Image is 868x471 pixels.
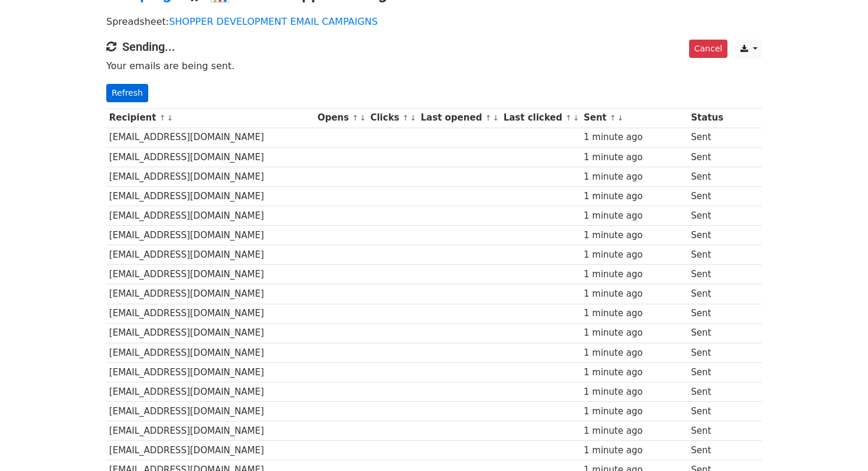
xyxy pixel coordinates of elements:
[485,113,492,122] a: ↑
[583,248,685,262] div: 1 minute ago
[688,421,726,441] td: Sent
[167,113,173,122] a: ↓
[106,128,315,147] td: [EMAIL_ADDRESS][DOMAIN_NAME]
[688,343,726,362] td: Sent
[106,421,315,441] td: [EMAIL_ADDRESS][DOMAIN_NAME]
[689,40,727,58] a: Cancel
[106,265,315,284] td: [EMAIL_ADDRESS][DOMAIN_NAME]
[367,108,417,128] th: Clicks
[106,167,315,186] td: [EMAIL_ADDRESS][DOMAIN_NAME]
[583,151,685,164] div: 1 minute ago
[106,304,315,323] td: [EMAIL_ADDRESS][DOMAIN_NAME]
[583,268,685,281] div: 1 minute ago
[583,424,685,438] div: 1 minute ago
[106,108,315,128] th: Recipient
[106,40,762,54] h4: Sending...
[106,147,315,167] td: [EMAIL_ADDRESS][DOMAIN_NAME]
[581,108,688,128] th: Sent
[583,170,685,184] div: 1 minute ago
[583,131,685,144] div: 1 minute ago
[169,16,378,27] a: SHOPPER DEVELOPMENT EMAIL CAMPAIGNS
[583,307,685,320] div: 1 minute ago
[688,441,726,460] td: Sent
[583,405,685,418] div: 1 minute ago
[159,113,166,122] a: ↑
[688,284,726,304] td: Sent
[583,287,685,301] div: 1 minute ago
[418,108,501,128] th: Last opened
[106,186,315,206] td: [EMAIL_ADDRESS][DOMAIN_NAME]
[573,113,579,122] a: ↓
[610,113,616,122] a: ↑
[583,366,685,379] div: 1 minute ago
[688,382,726,401] td: Sent
[583,229,685,242] div: 1 minute ago
[688,402,726,421] td: Sent
[360,113,366,122] a: ↓
[492,113,499,122] a: ↓
[410,113,416,122] a: ↓
[688,304,726,323] td: Sent
[688,265,726,284] td: Sent
[106,441,315,460] td: [EMAIL_ADDRESS][DOMAIN_NAME]
[617,113,624,122] a: ↓
[688,323,726,343] td: Sent
[583,209,685,223] div: 1 minute ago
[583,385,685,399] div: 1 minute ago
[106,206,315,226] td: [EMAIL_ADDRESS][DOMAIN_NAME]
[688,245,726,265] td: Sent
[688,226,726,245] td: Sent
[688,147,726,167] td: Sent
[106,382,315,401] td: [EMAIL_ADDRESS][DOMAIN_NAME]
[106,15,762,28] p: Spreadsheet:
[315,108,368,128] th: Opens
[688,108,726,128] th: Status
[106,284,315,304] td: [EMAIL_ADDRESS][DOMAIN_NAME]
[583,190,685,203] div: 1 minute ago
[501,108,581,128] th: Last clicked
[583,346,685,360] div: 1 minute ago
[583,326,685,340] div: 1 minute ago
[352,113,358,122] a: ↑
[809,414,868,471] iframe: Chat Widget
[688,128,726,147] td: Sent
[106,60,762,72] p: Your emails are being sent.
[565,113,572,122] a: ↑
[106,343,315,362] td: [EMAIL_ADDRESS][DOMAIN_NAME]
[403,113,409,122] a: ↑
[583,444,685,457] div: 1 minute ago
[688,186,726,206] td: Sent
[106,362,315,382] td: [EMAIL_ADDRESS][DOMAIN_NAME]
[688,167,726,186] td: Sent
[106,323,315,343] td: [EMAIL_ADDRESS][DOMAIN_NAME]
[106,84,148,102] a: Refresh
[106,226,315,245] td: [EMAIL_ADDRESS][DOMAIN_NAME]
[106,245,315,265] td: [EMAIL_ADDRESS][DOMAIN_NAME]
[688,362,726,382] td: Sent
[106,402,315,421] td: [EMAIL_ADDRESS][DOMAIN_NAME]
[688,206,726,226] td: Sent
